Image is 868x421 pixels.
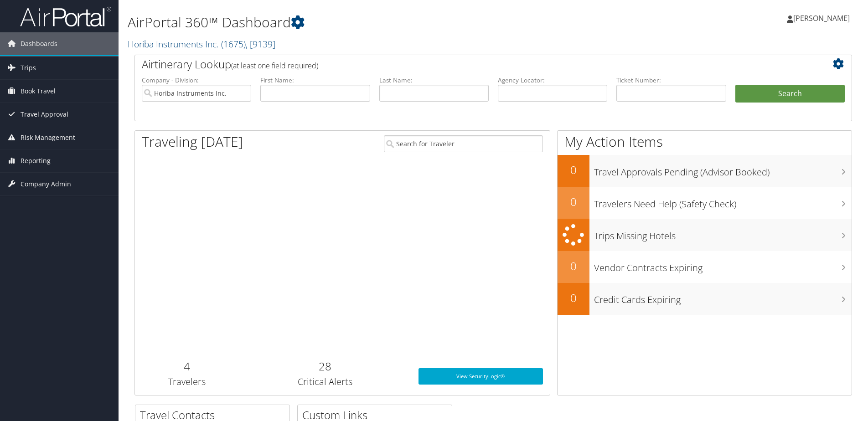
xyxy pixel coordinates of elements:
[594,161,852,179] h3: Travel Approvals Pending (Advisor Booked)
[21,173,71,195] span: Company Admin
[128,38,275,50] a: Horiba Instruments Inc.
[558,132,852,151] h1: My Action Items
[498,76,607,85] label: Agency Locator:
[558,162,589,178] h2: 0
[558,187,852,219] a: 0Travelers Need Help (Safety Check)
[21,80,56,103] span: Book Travel
[384,135,543,152] input: Search for Traveler
[735,85,845,103] button: Search
[594,257,852,274] h3: Vendor Contracts Expiring
[787,5,859,32] a: [PERSON_NAME]
[245,375,404,388] h3: Critical Alerts
[142,359,232,374] h2: 4
[260,76,370,85] label: First Name:
[594,225,852,242] h3: Trips Missing Hotels
[558,155,852,187] a: 0Travel Approvals Pending (Advisor Booked)
[558,283,852,315] a: 0Credit Cards Expiring
[594,289,852,306] h3: Credit Cards Expiring
[558,290,589,306] h2: 0
[142,375,232,388] h3: Travelers
[379,76,489,85] label: Last Name:
[21,126,75,149] span: Risk Management
[21,149,51,172] span: Reporting
[20,6,111,27] img: airportal-logo.png
[128,13,615,32] h1: AirPortal 360™ Dashboard
[142,132,243,151] h1: Traveling [DATE]
[142,76,251,85] label: Company - Division:
[558,251,852,283] a: 0Vendor Contracts Expiring
[418,368,543,385] a: View SecurityLogic®
[21,56,36,79] span: Trips
[616,76,726,85] label: Ticket Number:
[245,359,404,374] h2: 28
[246,38,275,50] span: , [ 9139 ]
[558,194,589,210] h2: 0
[21,103,68,126] span: Travel Approval
[221,38,246,50] span: ( 1675 )
[231,61,318,71] span: (at least one field required)
[594,193,852,210] h3: Travelers Need Help (Safety Check)
[558,219,852,251] a: Trips Missing Hotels
[793,13,850,23] span: [PERSON_NAME]
[142,56,785,72] h2: Airtinerary Lookup
[558,258,589,274] h2: 0
[21,32,57,55] span: Dashboards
